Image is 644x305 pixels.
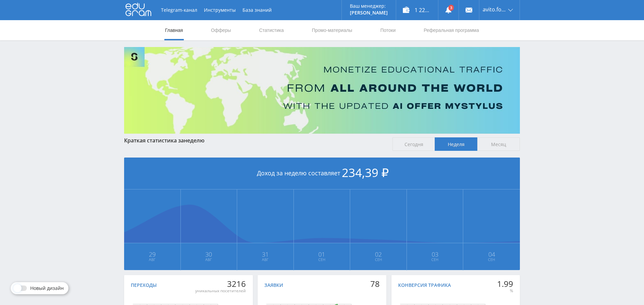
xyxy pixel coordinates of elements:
[380,20,396,40] a: Потоки
[423,20,480,40] a: Реферальная программа
[131,282,157,288] div: Переходы
[181,252,237,257] span: 30
[184,137,205,144] span: неделю
[124,257,180,262] span: Авг
[398,282,451,288] div: Конверсия трафика
[237,252,293,257] span: 31
[350,10,388,15] p: [PERSON_NAME]
[435,137,477,151] span: Неделя
[464,252,520,257] span: 04
[164,20,183,40] a: Главная
[351,257,406,262] span: Сен
[483,7,506,12] span: avito.formulatraffica26
[264,282,283,288] div: Заявки
[392,137,435,151] span: Сегодня
[311,20,353,40] a: Промо-материалы
[497,288,513,294] div: %
[258,20,284,40] a: Статистика
[181,257,237,262] span: Авг
[294,252,350,257] span: 01
[124,252,180,257] span: 29
[464,257,520,262] span: Сен
[342,165,389,180] span: 234,39 ₽
[124,47,520,134] img: Banner
[124,158,520,189] div: Доход за неделю составляет
[30,286,64,291] span: Новый дизайн
[195,279,246,289] div: 3216
[407,257,463,262] span: Сен
[477,137,520,151] span: Месяц
[294,257,350,262] span: Сен
[195,288,246,294] div: уникальных посетителей
[124,137,386,143] div: Краткая статистика за
[237,257,293,262] span: Авг
[210,20,232,40] a: Офферы
[407,252,463,257] span: 03
[351,252,406,257] span: 02
[497,279,513,289] div: 1.99
[370,279,380,289] div: 78
[350,3,388,9] p: Ваш менеджер:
